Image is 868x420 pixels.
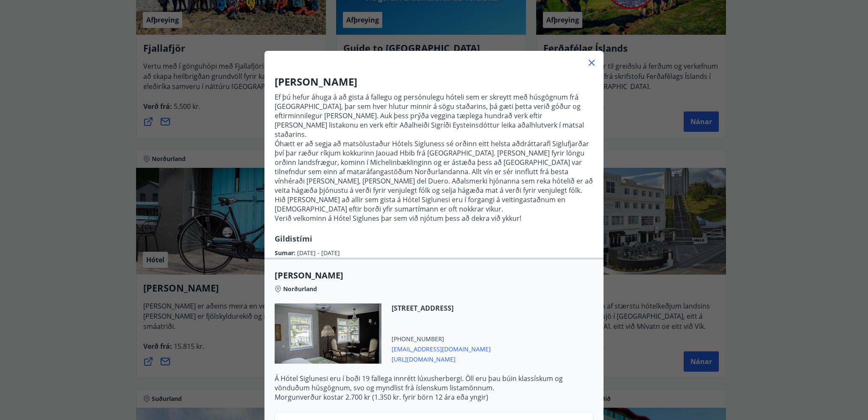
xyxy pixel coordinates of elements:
[392,343,491,353] span: [EMAIL_ADDRESS][DOMAIN_NAME]
[392,353,491,364] span: [URL][DOMAIN_NAME]
[275,75,593,89] h3: [PERSON_NAME]
[275,392,593,402] p: Morgunverður kostar 2.700 kr (1.350 kr. fyrir börn 12 ára eða yngir)
[275,374,593,392] p: Á Hótel Siglunesi eru í boði 19 fallega innrétt lúxusherbergi. Öll eru þau búin klassískum og vön...
[275,214,593,223] p: Verið velkominn á Hótel Siglunes þar sem við njótum þess að dekra við ykkur!
[275,249,297,257] span: Sumar :
[275,270,593,281] span: [PERSON_NAME]
[283,285,317,293] span: Norðurland
[392,303,491,313] span: [STREET_ADDRESS]
[275,234,312,244] span: Gildistími
[275,139,593,214] p: Óhætt er að segja að matsölustaður Hótels Sigluness sé orðinn eitt helsta aðdráttarafl Siglufjarð...
[392,335,491,343] span: [PHONE_NUMBER]
[297,249,340,257] span: [DATE] - [DATE]
[275,92,593,139] p: Ef þú hefur áhuga á að gista á fallegu og persónulegu hóteli sem er skreytt með húsgögnum frá [GE...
